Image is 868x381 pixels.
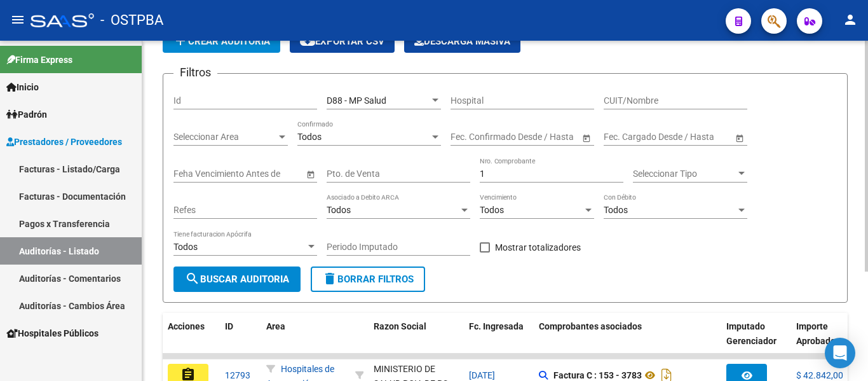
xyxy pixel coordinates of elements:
[327,205,351,215] span: Todos
[163,30,280,53] button: Crear Auditoría
[6,107,47,121] span: Padrón
[6,326,98,340] span: Hospitales Públicos
[322,271,337,286] mat-icon: delete
[553,370,642,380] strong: Factura C : 153 - 3783
[721,313,791,369] datatable-header-cell: Imputado Gerenciador
[534,313,721,369] datatable-header-cell: Comprobantes asociados
[185,274,289,285] span: Buscar Auditoria
[168,321,205,331] span: Acciones
[374,321,426,331] span: Razon Social
[173,242,198,252] span: Todos
[100,6,163,34] span: - OSTPBA
[604,205,628,215] span: Todos
[464,313,534,369] datatable-header-cell: Fc. Ingresada
[6,80,39,94] span: Inicio
[163,313,220,369] datatable-header-cell: Acciones
[6,135,122,149] span: Prestadores / Proveedores
[661,132,723,142] input: Fecha fin
[495,240,581,255] span: Mostrar totalizadores
[539,321,642,331] span: Comprobantes asociados
[300,33,315,48] mat-icon: cloud_download
[220,313,261,369] datatable-header-cell: ID
[414,36,510,47] span: Descarga Masiva
[733,131,746,144] button: Open calendar
[633,169,736,179] span: Seleccionar Tipo
[304,167,317,181] button: Open calendar
[404,30,520,53] app-download-masive: Descarga masiva de comprobantes (adjuntos)
[290,30,395,53] button: Exportar CSV
[469,370,495,380] span: [DATE]
[10,12,25,27] mat-icon: menu
[297,132,322,142] span: Todos
[6,53,72,67] span: Firma Express
[225,370,250,380] span: 12793
[225,321,233,331] span: ID
[843,12,858,27] mat-icon: person
[480,205,504,215] span: Todos
[404,30,520,53] button: Descarga Masiva
[173,267,301,292] button: Buscar Auditoria
[173,36,270,47] span: Crear Auditoría
[173,132,276,142] span: Seleccionar Area
[451,132,497,142] input: Fecha inicio
[173,33,188,48] mat-icon: add
[327,95,386,106] span: D88 - MP Salud
[185,271,200,286] mat-icon: search
[266,321,285,331] span: Area
[311,267,425,292] button: Borrar Filtros
[726,321,776,346] span: Imputado Gerenciador
[604,132,650,142] input: Fecha inicio
[796,370,843,380] span: $ 42.842,00
[369,313,464,369] datatable-header-cell: Razon Social
[322,274,414,285] span: Borrar Filtros
[796,321,836,346] span: Importe Aprobado
[469,321,524,331] span: Fc. Ingresada
[508,132,570,142] input: Fecha fin
[261,313,350,369] datatable-header-cell: Area
[825,338,855,368] div: Open Intercom Messenger
[173,64,217,81] h3: Filtros
[791,313,861,369] datatable-header-cell: Importe Aprobado
[300,36,384,47] span: Exportar CSV
[580,131,593,144] button: Open calendar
